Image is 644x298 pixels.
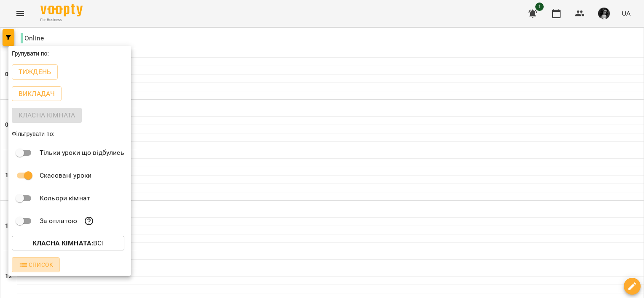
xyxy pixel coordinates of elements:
p: Всі [32,238,104,248]
p: Тиждень [19,67,51,77]
p: Кольори кімнат [40,193,90,203]
p: За оплатою [40,216,77,226]
button: Викладач [12,86,62,101]
div: Фільтрувати по: [8,126,131,141]
button: Класна кімната:Всі [12,236,124,251]
p: Викладач [19,89,55,99]
div: Групувати по: [8,46,131,61]
button: Тиждень [12,64,58,80]
p: Тільки уроки що відбулись [40,148,124,158]
b: Класна кімната : [32,239,93,247]
button: Список [12,257,60,272]
span: Список [19,260,53,270]
p: Скасовані уроки [40,170,91,181]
